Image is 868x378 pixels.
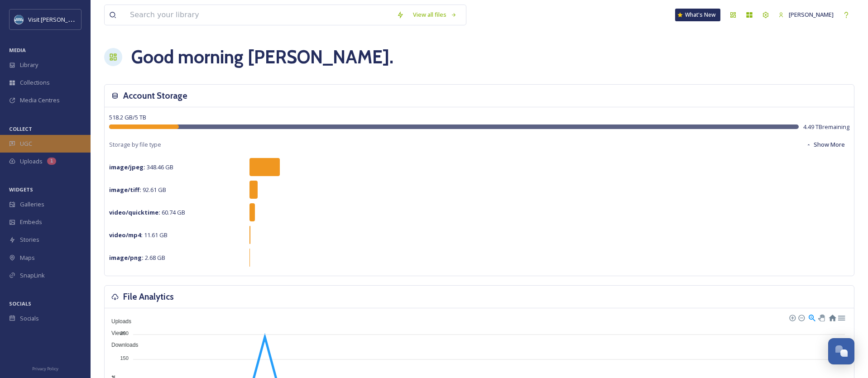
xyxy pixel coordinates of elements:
[109,208,185,216] span: 60.74 GB
[14,15,24,24] img: images.png
[20,139,32,148] span: UGC
[20,314,39,323] span: Socials
[105,342,138,348] span: Downloads
[109,254,144,262] strong: image/png :
[9,300,31,307] span: SOCIALS
[808,313,815,321] div: Selection Zoom
[798,314,804,321] div: Zoom Out
[828,313,836,321] div: Reset Zoom
[20,254,35,262] span: Maps
[131,43,393,71] h1: Good morning [PERSON_NAME] .
[9,125,32,132] span: COLLECT
[109,254,165,262] span: 2.68 GB
[109,231,168,239] span: 11.61 GB
[120,355,129,361] tspan: 150
[125,5,392,25] input: Search your library
[32,363,58,373] a: Privacy Policy
[109,186,166,194] span: 92.61 GB
[109,231,143,239] strong: video/mp4 :
[109,113,146,121] span: 518.2 GB / 5 TB
[20,78,50,87] span: Collections
[20,235,39,244] span: Stories
[9,47,26,53] span: MEDIA
[109,163,173,171] span: 348.46 GB
[109,140,161,149] span: Storage by file type
[818,315,824,320] div: Panning
[9,186,33,193] span: WIDGETS
[774,6,838,24] a: [PERSON_NAME]
[28,15,86,24] span: Visit [PERSON_NAME]
[20,271,45,280] span: SnapLink
[47,158,56,165] div: 1
[803,123,849,131] span: 4.49 TB remaining
[109,186,141,194] strong: image/tiff :
[20,218,42,226] span: Embeds
[105,318,131,325] span: Uploads
[408,6,461,24] a: View all files
[105,330,126,336] span: Views
[828,338,854,364] button: Open Chat
[20,200,44,209] span: Galleries
[675,9,720,21] a: What's New
[789,314,795,321] div: Zoom In
[789,10,834,19] span: [PERSON_NAME]
[123,290,174,303] h3: File Analytics
[123,89,187,102] h3: Account Storage
[837,313,845,321] div: Menu
[109,208,160,216] strong: video/quicktime :
[32,366,58,372] span: Privacy Policy
[109,163,145,171] strong: image/jpeg :
[20,96,60,105] span: Media Centres
[20,61,38,69] span: Library
[20,157,43,166] span: Uploads
[120,330,129,336] tspan: 200
[801,136,849,153] button: Show More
